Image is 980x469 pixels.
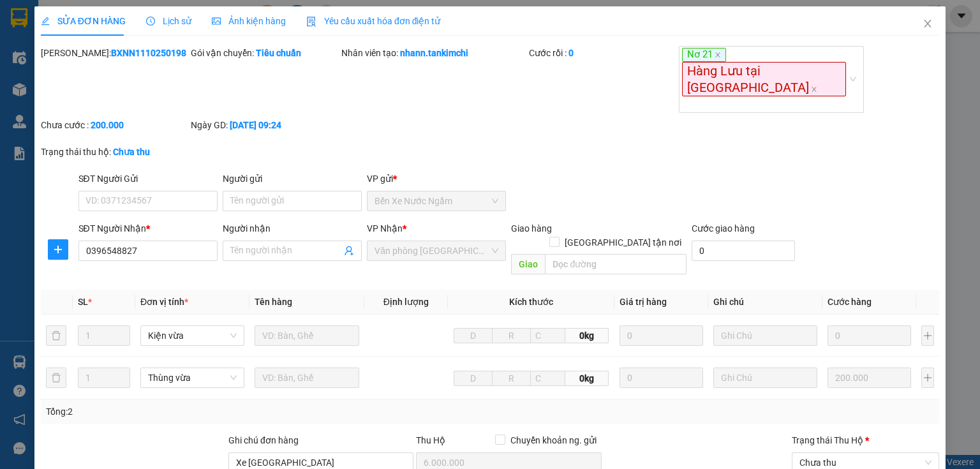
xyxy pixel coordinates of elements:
[400,48,468,58] b: nhann.tankimchi
[228,435,299,445] label: Ghi chú đơn hàng
[811,86,817,93] span: close
[191,118,338,132] div: Ngày GD:
[78,172,218,186] div: SĐT Người Gửi
[492,371,531,386] input: R
[367,172,506,186] div: VP gửi
[568,48,574,58] b: 0
[46,325,66,346] button: delete
[620,368,703,388] input: 0
[41,145,226,159] div: Trạng thái thu hộ:
[530,328,565,343] input: C
[41,17,50,26] span: edit
[46,405,379,419] div: Tổng: 2
[223,221,362,235] div: Người nhận
[921,325,934,346] button: plus
[529,46,676,60] div: Cước rồi :
[620,325,703,346] input: 0
[620,297,667,307] span: Giá trị hàng
[191,46,338,60] div: Gói vận chuyển:
[78,297,88,307] span: SL
[921,368,934,388] button: plus
[41,16,126,26] span: SỬA ĐƠN HÀNG
[256,48,301,58] b: Tiêu chuẩn
[212,16,286,26] span: Ảnh kiện hàng
[565,371,608,386] span: 0kg
[828,297,872,307] span: Cước hàng
[715,52,721,58] span: close
[48,244,68,255] span: plus
[41,118,188,132] div: Chưa cước :
[375,241,498,260] span: Văn phòng Đà Nẵng
[713,368,818,388] input: Ghi Chú
[367,223,403,234] span: VP Nhận
[492,328,531,343] input: R
[255,325,359,346] input: VD: Bàn, Ghế
[78,221,218,235] div: SĐT Người Nhận
[828,368,911,388] input: 0
[682,62,846,96] span: Hàng Lưu tại [GEOGRAPHIC_DATA]
[375,191,498,211] span: Bến Xe Nước Ngầm
[148,368,237,387] span: Thùng vừa
[230,120,281,130] b: [DATE] 09:24
[148,326,237,345] span: Kiện vừa
[111,48,186,58] b: BXNN1110250198
[140,297,188,307] span: Đơn vị tính
[113,147,150,157] b: Chưa thu
[560,235,687,249] span: [GEOGRAPHIC_DATA] tận nơi
[565,328,608,343] span: 0kg
[530,371,565,386] input: C
[708,290,823,315] th: Ghi chú
[41,46,188,60] div: [PERSON_NAME]:
[306,17,316,27] img: icon
[223,172,362,186] div: Người gửi
[146,17,155,26] span: clock-circle
[692,241,795,261] input: Cước giao hàng
[454,371,493,386] input: D
[923,19,933,29] span: close
[713,325,818,346] input: Ghi Chú
[454,328,493,343] input: D
[910,6,946,42] button: Close
[46,368,66,388] button: delete
[505,433,602,447] span: Chuyển khoản ng. gửi
[48,239,68,260] button: plus
[91,120,124,130] b: 200.000
[341,46,526,60] div: Nhân viên tạo:
[306,16,441,26] span: Yêu cầu xuất hóa đơn điện tử
[828,325,911,346] input: 0
[383,297,429,307] span: Định lượng
[692,223,755,234] label: Cước giao hàng
[255,368,359,388] input: VD: Bàn, Ghế
[509,297,553,307] span: Kích thước
[146,16,191,26] span: Lịch sử
[416,435,445,445] span: Thu Hộ
[792,433,939,447] div: Trạng thái Thu Hộ
[212,17,221,26] span: picture
[682,48,726,62] span: Nơ 21
[511,254,545,274] span: Giao
[511,223,552,234] span: Giao hàng
[545,254,687,274] input: Dọc đường
[255,297,292,307] span: Tên hàng
[344,246,354,256] span: user-add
